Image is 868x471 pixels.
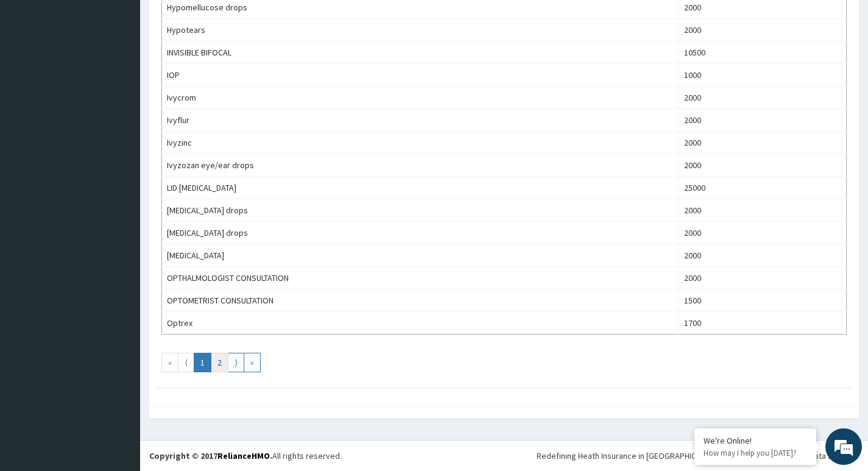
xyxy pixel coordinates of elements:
[140,440,868,471] footer: All rights reserved.
[679,289,846,312] td: 1500
[704,435,807,446] div: We're Online!
[537,450,859,462] div: Redefining Heath Insurance in [GEOGRAPHIC_DATA] using Telemedicine and Data Science!
[162,244,679,267] td: [MEDICAL_DATA]
[71,154,168,277] span: We're online!
[679,64,846,87] td: 1000
[162,154,679,177] td: Ivyzozan eye/ear drops
[679,199,846,222] td: 2000
[679,41,846,64] td: 10500
[162,64,679,87] td: IOP
[162,267,679,289] td: OPTHALMOLOGIST CONSULTATION
[217,450,270,461] a: RelianceHMO
[162,109,679,132] td: Ivyflur
[679,222,846,244] td: 2000
[161,353,178,372] a: Go to first page
[63,68,205,84] div: Chat with us now
[162,312,679,335] td: Optrex
[679,19,846,41] td: 2000
[162,41,679,64] td: INVISIBLE BIFOCAL
[211,353,228,372] a: Go to page number 2
[228,353,244,372] a: Go to next page
[704,448,807,458] p: How may I help you today?
[162,132,679,154] td: Ivyzinc
[162,289,679,312] td: OPTOMETRIST CONSULTATION
[200,6,229,35] div: Minimize live chat window
[679,267,846,289] td: 2000
[149,450,272,461] strong: Copyright © 2017 .
[244,353,261,372] a: Go to last page
[162,87,679,109] td: Ivycrom
[679,312,846,335] td: 1700
[679,244,846,267] td: 2000
[679,177,846,199] td: 25000
[162,199,679,222] td: [MEDICAL_DATA] drops
[6,333,232,375] textarea: Type your message and hit 'Enter'
[162,222,679,244] td: [MEDICAL_DATA] drops
[23,61,49,91] img: d_794563401_company_1708531726252_794563401
[162,177,679,199] td: LID [MEDICAL_DATA]
[162,19,679,41] td: Hypotears
[679,132,846,154] td: 2000
[679,87,846,109] td: 2000
[178,353,194,372] a: Go to previous page
[194,353,211,372] a: Go to page number 1
[679,154,846,177] td: 2000
[679,109,846,132] td: 2000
